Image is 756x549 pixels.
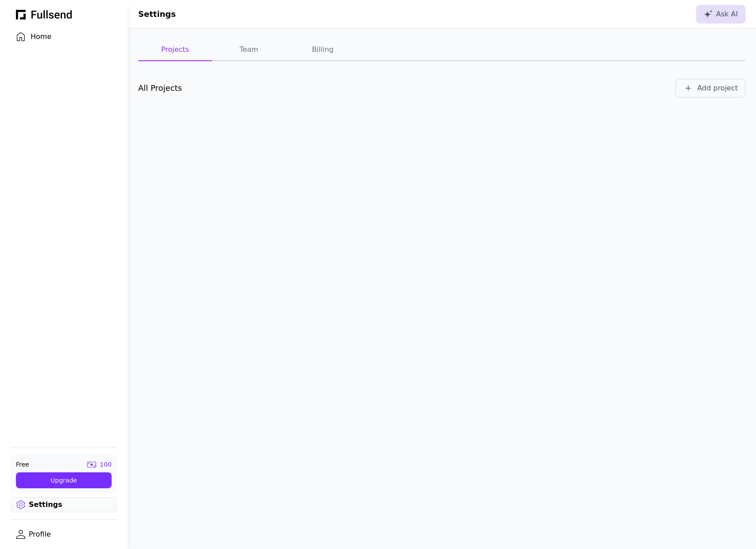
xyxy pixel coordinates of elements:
div: Add project [697,83,738,93]
div: Upgrade [23,476,105,485]
div: Home [31,31,111,42]
button: Add project [675,79,745,97]
a: Settings [11,497,117,512]
a: Home [11,29,117,44]
button: Team [212,39,286,61]
button: Ask AI [696,5,745,23]
a: Profile [11,527,117,542]
h1: Settings [138,8,176,20]
button: Upgrade [16,472,112,488]
button: Billing [286,39,360,61]
div: 100 [100,460,112,469]
div: All Projects [138,82,182,94]
div: Free [16,460,29,469]
div: Ask AI [704,9,738,19]
button: Projects [138,39,212,61]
